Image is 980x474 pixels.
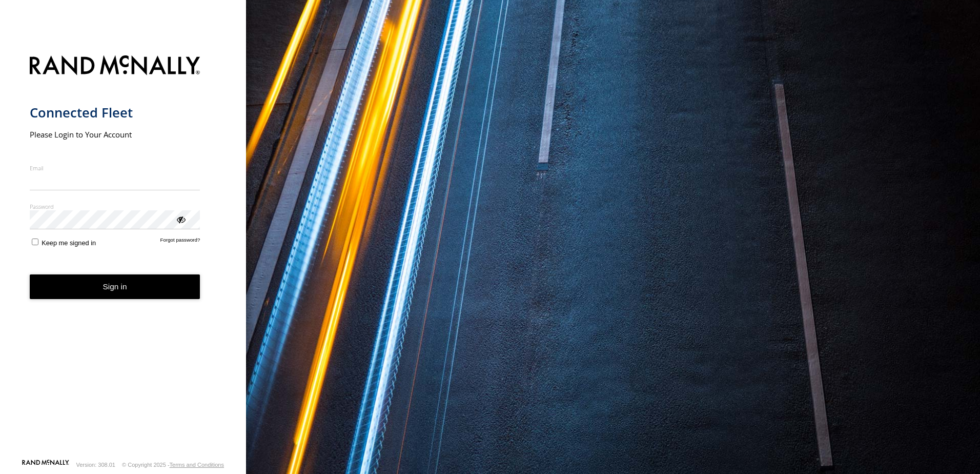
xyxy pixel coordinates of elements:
[170,462,224,468] a: Terms and Conditions
[175,214,186,224] div: ViewPassword
[30,129,200,140] h2: Please Login to Your Account
[30,164,200,172] label: Email
[160,237,200,247] a: Forgot password?
[30,49,217,459] form: main
[30,274,200,300] button: Sign in
[30,53,200,80] img: Rand McNally
[22,460,69,470] a: Visit our Website
[76,462,115,468] div: Version: 308.01
[30,104,200,121] h1: Connected Fleet
[42,239,96,247] span: Keep me signed in
[30,203,200,210] label: Password
[32,239,38,245] input: Keep me signed in
[122,462,224,468] div: © Copyright 2025 -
